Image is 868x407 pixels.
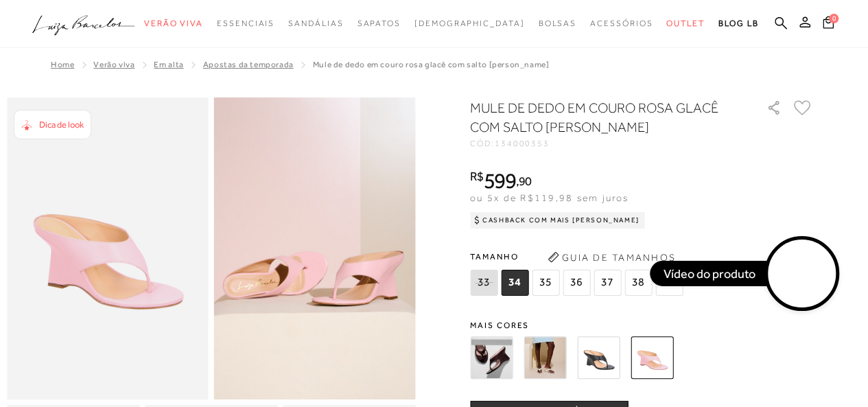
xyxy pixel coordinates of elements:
a: categoryNavScreenReaderText [538,11,576,36]
span: Dica de look [39,119,84,130]
span: Tamanho [470,246,686,267]
span: 34 [501,270,528,296]
a: Verão Viva [93,60,134,69]
a: categoryNavScreenReaderText [357,11,400,36]
img: MULE DE DEDO EM COURO OFF WHITE COM SALTO ANABELA ESCULTURAL [524,336,566,379]
span: MULE DE DEDO EM COURO ROSA GLACÊ COM SALTO [PERSON_NAME] [313,60,550,69]
a: categoryNavScreenReaderText [217,11,274,36]
span: Outlet [666,19,705,28]
span: 599 [484,168,516,193]
div: Vídeo do produto [650,261,769,286]
span: Mais cores [470,321,813,329]
span: 35 [532,270,559,296]
a: BLOG LB [718,11,758,36]
span: [DEMOGRAPHIC_DATA] [414,19,525,28]
img: MULE DE DEDO EM COURO PRETO COM SALTO ANABELA ESCULTURAL [577,336,620,379]
a: Home [51,60,74,69]
div: Cashback com Mais [PERSON_NAME] [470,212,645,229]
button: Guia de Tamanhos [543,246,680,268]
button: 0 [819,15,838,34]
a: Em alta [154,60,183,69]
a: categoryNavScreenReaderText [590,11,653,36]
a: noSubCategoriesText [414,11,525,36]
span: 0 [829,14,838,23]
img: MULE DE DEDO EM COURO CAFÉ COM SALTO ANABELA ESCULTURAL [470,336,513,379]
i: , [516,175,532,187]
span: Sapatos [357,19,400,28]
img: image [7,97,209,399]
span: Essenciais [217,19,274,28]
span: 36 [563,270,590,296]
span: 37 [594,270,621,296]
span: Acessórios [590,19,653,28]
img: image [214,97,416,399]
i: R$ [470,170,484,183]
span: 38 [624,270,652,296]
a: Apostas da Temporada [203,60,294,69]
img: MULE DE DEDO EM COURO ROSA GLACÊ COM SALTO ANABELA ESCULTURAL [631,336,673,379]
span: BLOG LB [718,19,758,28]
span: ou 5x de R$119,98 sem juros [470,192,629,203]
div: CÓD: [470,139,744,148]
a: categoryNavScreenReaderText [666,11,705,36]
span: 134000353 [495,139,550,148]
span: Bolsas [538,19,576,28]
a: categoryNavScreenReaderText [288,11,343,36]
span: 90 [519,174,532,188]
span: Sandálias [288,19,343,28]
a: categoryNavScreenReaderText [144,11,203,36]
h1: MULE DE DEDO EM COURO ROSA GLACÊ COM SALTO [PERSON_NAME] [470,98,727,137]
span: 33 [470,270,497,296]
span: Verão Viva [144,19,203,28]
